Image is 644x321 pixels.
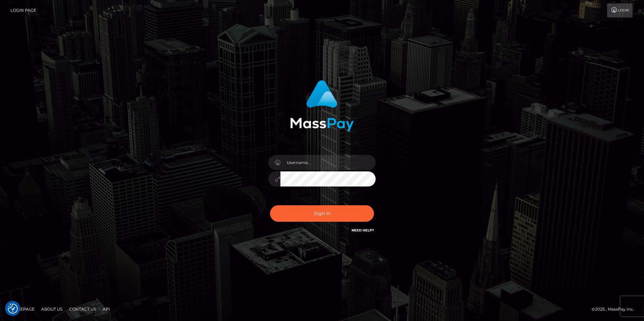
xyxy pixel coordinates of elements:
[100,304,113,314] a: API
[270,205,374,222] button: Sign in
[8,304,18,314] img: Revisit consent button
[7,304,37,314] a: Homepage
[592,306,639,313] div: © 2025 , MassPay Inc.
[352,228,374,232] a: Need Help?
[607,3,633,17] a: Login
[290,80,354,131] img: MassPay Login
[39,304,65,314] a: About Us
[280,155,376,170] input: Username...
[10,3,36,17] a: Login Page
[66,304,99,314] a: Contact Us
[8,304,18,314] button: Consent Preferences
